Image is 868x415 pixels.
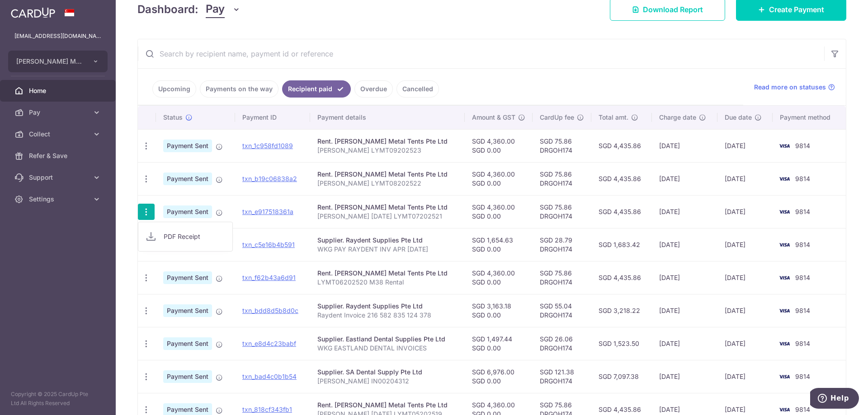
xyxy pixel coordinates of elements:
button: [PERSON_NAME] MANAGEMENT CONSULTANCY (S) PTE. LTD. [8,51,108,72]
a: txn_f62b43a6d91 [242,274,296,281]
p: [EMAIL_ADDRESS][DOMAIN_NAME] [14,32,101,41]
div: Rent. [PERSON_NAME] Metal Tents Pte Ltd [317,269,457,278]
div: Supplier. Raydent Supplies Pte Ltd [317,302,457,311]
span: Charge date [659,113,696,122]
span: Payment Sent [163,304,212,317]
td: [DATE] [652,162,717,195]
td: [DATE] [717,360,773,393]
span: Payment Sent [163,173,212,185]
td: [DATE] [717,129,773,162]
td: SGD 4,360.00 SGD 0.00 [465,129,533,162]
a: Upcoming [152,80,196,98]
p: [PERSON_NAME] LYMT09202523 [317,146,457,155]
span: Payment Sent [163,205,212,218]
td: [DATE] [652,360,717,393]
span: Payment Sent [163,271,212,284]
td: SGD 3,218.22 [591,294,652,327]
span: Collect [29,130,89,139]
td: SGD 75.86 DRGOH174 [533,261,591,294]
span: 9814 [795,340,810,347]
span: Home [29,86,89,95]
td: SGD 1,654.63 SGD 0.00 [465,228,533,261]
span: Refer & Save [29,151,89,160]
td: SGD 4,360.00 SGD 0.00 [465,195,533,228]
td: SGD 55.04 DRGOH174 [533,294,591,327]
img: Bank Card [775,206,793,217]
img: Bank Card [775,338,793,349]
td: [DATE] [652,228,717,261]
span: 9814 [795,274,810,281]
th: Payment method [773,106,846,129]
td: SGD 3,163.18 SGD 0.00 [465,294,533,327]
div: Supplier. Raydent Supplies Pte Ltd [317,236,457,245]
th: Payment ID [235,106,310,129]
div: Rent. [PERSON_NAME] Metal Tents Pte Ltd [317,137,457,146]
span: Amount & GST [472,113,515,122]
td: [DATE] [717,162,773,195]
div: Rent. [PERSON_NAME] Metal Tents Pte Ltd [317,203,457,212]
td: SGD 4,435.86 [591,195,652,228]
td: SGD 1,497.44 SGD 0.00 [465,327,533,360]
a: Cancelled [396,80,439,98]
td: [DATE] [717,294,773,327]
span: 9814 [795,373,810,380]
img: Bank Card [775,140,793,151]
p: [PERSON_NAME] [DATE] LYMT07202521 [317,212,457,221]
img: Bank Card [775,404,793,415]
p: [PERSON_NAME] IN00204312 [317,377,457,386]
p: WKG PAY RAYDENT INV APR [DATE] [317,245,457,254]
img: CardUp [11,7,55,18]
p: WKG EASTLAND DENTAL INVOICES [317,344,457,353]
img: Bank Card [775,272,793,283]
a: txn_b19c06838a2 [242,175,297,182]
span: 9814 [795,142,810,149]
td: SGD 1,683.42 [591,228,652,261]
td: SGD 75.86 DRGOH174 [533,195,591,228]
img: Bank Card [775,239,793,250]
a: txn_e8d4c23babf [242,340,296,347]
div: Rent. [PERSON_NAME] Metal Tents Pte Ltd [317,401,457,410]
td: SGD 7,097.38 [591,360,652,393]
td: [DATE] [717,261,773,294]
span: 9814 [795,208,810,215]
td: [DATE] [652,327,717,360]
td: SGD 121.38 DRGOH174 [533,360,591,393]
a: txn_bdd8d5b8d0c [242,307,298,314]
ul: Pay [138,222,233,252]
span: Create Payment [769,4,824,15]
td: SGD 26.06 DRGOH174 [533,327,591,360]
div: Supplier. SA Dental Supply Pte Ltd [317,368,457,377]
td: [DATE] [717,195,773,228]
td: SGD 75.86 DRGOH174 [533,129,591,162]
a: Read more on statuses [754,83,835,92]
img: Bank Card [775,305,793,316]
span: CardUp fee [540,113,574,122]
div: Rent. [PERSON_NAME] Metal Tents Pte Ltd [317,170,457,179]
span: [PERSON_NAME] MANAGEMENT CONSULTANCY (S) PTE. LTD. [16,57,83,66]
span: 9814 [795,175,810,182]
span: Read more on statuses [754,83,826,92]
p: LYMT06202520 M38 Rental [317,278,457,287]
span: 9814 [795,406,810,413]
span: Settings [29,195,89,204]
span: 9814 [795,241,810,248]
button: Pay [206,1,241,18]
span: Total amt. [599,113,628,122]
input: Search by recipient name, payment id or reference [138,39,824,68]
a: txn_1c958fd1089 [242,142,293,149]
td: [DATE] [717,327,773,360]
h4: Dashboard: [137,1,198,18]
td: SGD 75.86 DRGOH174 [533,162,591,195]
span: 9814 [795,307,810,314]
span: Status [163,113,183,122]
span: Download Report [643,4,703,15]
span: Due date [725,113,752,122]
td: [DATE] [717,228,773,261]
td: SGD 28.79 DRGOH174 [533,228,591,261]
td: SGD 4,360.00 SGD 0.00 [465,261,533,294]
td: SGD 4,435.86 [591,162,652,195]
p: Raydent Invoice 216 582 835 124 378 [317,311,457,320]
a: txn_e917518361a [242,208,293,215]
span: Support [29,173,89,182]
